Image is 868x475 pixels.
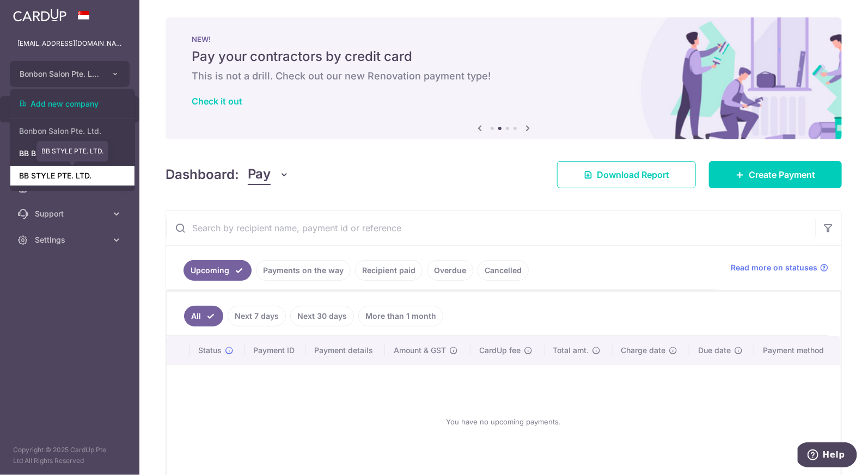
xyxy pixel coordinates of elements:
a: All [184,306,223,326]
a: Bonbon Salon Pte. Ltd. [10,121,135,141]
a: Next 30 days [290,306,354,326]
a: Cancelled [478,260,529,281]
iframe: Opens a widget where you can find more information [798,442,857,470]
div: BB STYLE PTE. LTD. [36,141,108,162]
a: Overdue [427,260,473,281]
a: Read more on statuses [731,262,828,273]
a: Recipient paid [355,260,423,281]
th: Payment method [754,336,841,365]
a: BB BLOWOUT PTE. LTD. [10,144,135,163]
span: Create Payment [749,168,815,181]
a: Next 7 days [228,306,286,326]
a: Download Report [557,161,696,188]
a: More than 1 month [358,306,443,326]
a: Add new company [10,94,135,114]
span: Pay [248,164,271,185]
p: NEW! [192,35,816,44]
a: Check it out [192,96,242,107]
h4: Dashboard: [166,165,239,184]
a: Payments on the way [256,260,351,281]
span: Due date [698,345,731,356]
span: CardUp fee [479,345,521,356]
th: Payment ID [244,336,306,365]
p: [EMAIL_ADDRESS][DOMAIN_NAME] [17,38,122,49]
button: Pay [248,164,290,185]
span: Amount & GST [394,345,446,356]
ul: Bonbon Salon Pte. Ltd. [10,89,135,191]
button: Bonbon Salon Pte. Ltd. [10,61,130,87]
h5: Pay your contractors by credit card [192,48,816,65]
img: CardUp [13,9,66,22]
h6: This is not a drill. Check out our new Renovation payment type! [192,70,816,83]
span: Settings [35,235,107,245]
a: Upcoming [184,260,252,281]
span: Status [198,345,222,356]
span: Download Report [597,168,669,181]
div: You have no upcoming payments. [180,374,828,470]
img: Renovation banner [166,17,842,139]
span: Bonbon Salon Pte. Ltd. [20,69,100,79]
input: Search by recipient name, payment id or reference [166,211,815,245]
a: Create Payment [709,161,842,188]
span: Support [35,208,107,219]
span: Total amt. [553,345,589,356]
span: Charge date [621,345,666,356]
th: Payment details [305,336,385,365]
span: Read more on statuses [731,262,817,273]
a: BB STYLE PTE. LTD. [10,166,135,186]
